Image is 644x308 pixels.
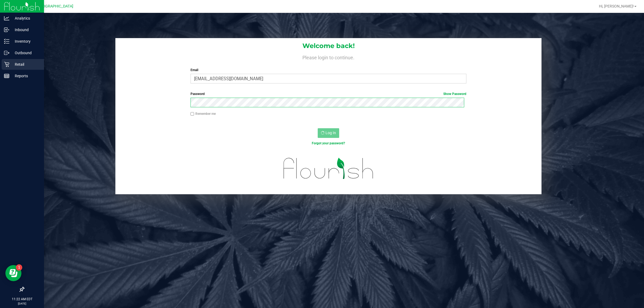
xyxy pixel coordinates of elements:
h1: Welcome back! [115,42,541,49]
span: Log In [325,131,336,135]
img: flourish_logo.svg [275,151,382,186]
p: 11:22 AM EDT [2,297,42,302]
p: Retail [9,61,42,68]
p: Analytics [9,15,42,21]
p: Inventory [9,38,42,45]
inline-svg: Inventory [4,39,9,44]
a: Forgot your password? [312,141,345,145]
span: Hi, [PERSON_NAME]! [599,4,634,8]
p: Reports [9,73,42,79]
label: Remember me [191,111,216,116]
p: [DATE] [2,302,42,306]
iframe: Resource center unread badge [16,264,22,271]
label: Email [191,68,467,72]
a: Show Password [443,92,466,96]
inline-svg: Inbound [4,27,9,32]
p: Inbound [9,27,42,33]
h4: Please login to continue. [115,54,541,60]
span: Password [191,92,205,96]
p: Outbound [9,50,42,56]
input: Remember me [191,112,194,116]
iframe: Resource center [5,265,21,281]
inline-svg: Analytics [4,16,9,21]
inline-svg: Reports [4,73,9,79]
inline-svg: Retail [4,62,9,67]
span: [GEOGRAPHIC_DATA] [36,4,73,9]
button: Log In [318,128,339,138]
inline-svg: Outbound [4,50,9,56]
